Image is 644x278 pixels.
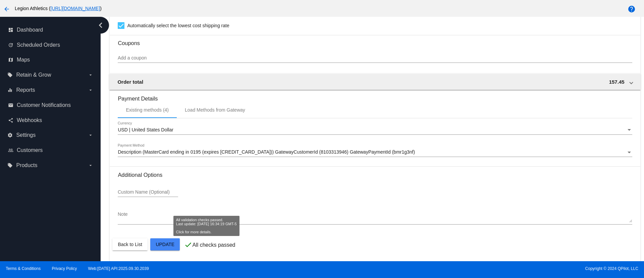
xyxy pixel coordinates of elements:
span: USD | United States Dollar [118,127,173,132]
span: Scheduled Orders [17,42,60,48]
i: equalizer [7,87,13,93]
a: email Customer Notifications [8,100,93,111]
i: arrow_drop_down [88,163,93,168]
a: map Maps [8,54,93,65]
mat-expansion-panel-header: Order total 157.45 [109,74,640,90]
input: Add a coupon [118,55,632,61]
span: Customers [17,147,43,153]
i: local_offer [7,163,13,168]
i: chevron_left [95,20,106,31]
a: Terms & Conditions [6,266,41,271]
a: share Webhooks [8,115,93,126]
span: Reports [16,87,35,93]
mat-icon: help [628,5,636,13]
span: 157.45 [609,79,625,85]
button: Back to List [112,238,147,250]
mat-select: Payment Method [118,150,632,155]
p: All checks passed [192,242,235,248]
a: update Scheduled Orders [8,40,93,50]
span: Automatically select the lowest cost shipping rate [127,22,229,30]
i: people_outline [8,148,13,153]
div: Load Methods from Gateway [185,107,245,113]
span: Maps [17,57,30,63]
span: Description (MasterCard ending in 0195 (expires [CREDIT_CARD_DATA])) GatewayCustomerId (810331394... [118,149,415,155]
span: Copyright © 2024 QPilot, LLC [328,266,638,271]
i: email [8,103,13,108]
i: share [8,118,13,123]
a: dashboard Dashboard [8,25,93,35]
span: Dashboard [17,27,43,33]
span: Products [16,162,37,168]
a: Privacy Policy [52,266,77,271]
i: settings [7,132,13,138]
span: Order total [117,79,143,85]
mat-icon: arrow_back [3,5,11,13]
i: arrow_drop_down [88,72,93,78]
a: [URL][DOMAIN_NAME] [51,6,100,11]
button: Update [150,238,180,250]
input: Custom Name (Optional) [118,190,178,195]
i: arrow_drop_down [88,132,93,138]
h3: Additional Options [118,172,632,178]
i: local_offer [7,72,13,78]
span: Retain & Grow [16,72,51,78]
i: update [8,42,13,48]
span: Settings [16,132,36,138]
mat-select: Currency [118,127,632,133]
span: Back to List [118,242,142,247]
h3: Payment Details [118,90,632,102]
span: Legion Athletics ( ) [15,6,102,11]
a: Web:[DATE] API:2025.09.30.2039 [88,266,149,271]
span: Webhooks [17,117,42,123]
a: people_outline Customers [8,145,93,156]
i: arrow_drop_down [88,87,93,93]
i: map [8,57,13,63]
span: Customer Notifications [17,102,71,108]
mat-icon: check [184,241,192,249]
span: Update [156,242,174,247]
i: dashboard [8,27,13,33]
h3: Coupons [118,35,632,46]
div: Existing methods (4) [126,107,169,113]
